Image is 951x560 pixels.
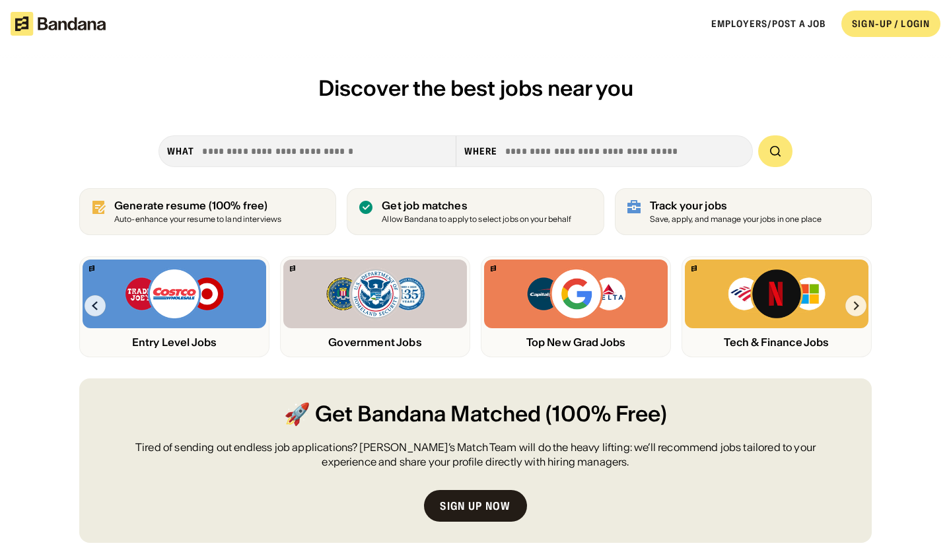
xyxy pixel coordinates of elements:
[852,18,930,30] div: SIGN-UP / LOGIN
[79,256,269,357] a: Bandana logoTrader Joe’s, Costco, Target logosEntry Level Jobs
[79,188,336,235] a: Generate resume (100% free)Auto-enhance your resume to land interviews
[284,400,541,429] span: 🚀 Get Bandana Matched
[650,199,822,212] div: Track your jobs
[491,265,496,271] img: Bandana logo
[440,501,511,511] div: Sign up now
[11,12,106,36] img: Bandana logotype
[167,145,194,157] div: what
[114,199,281,212] div: Generate resume
[845,295,866,316] img: Right Arrow
[124,267,225,320] img: Trader Joe’s, Costco, Target logos
[650,215,822,224] div: Save, apply, and manage your jobs in one place
[318,75,633,102] span: Discover the best jobs near you
[382,215,571,224] div: Allow Bandana to apply to select jobs on your behalf
[325,267,425,320] img: FBI, DHS, MWRD logos
[691,265,697,271] img: Bandana logo
[280,256,470,357] a: Bandana logoFBI, DHS, MWRD logosGovernment Jobs
[546,400,667,429] span: (100% Free)
[685,336,868,349] div: Tech & Finance Jobs
[481,256,671,357] a: Bandana logoCapital One, Google, Delta logosTop New Grad Jobs
[85,295,106,316] img: Left Arrow
[283,336,467,349] div: Government Jobs
[711,18,826,30] a: Employers/Post a job
[727,267,827,320] img: Bank of America, Netflix, Microsoft logos
[526,267,626,320] img: Capital One, Google, Delta logos
[89,265,94,271] img: Bandana logo
[615,188,872,235] a: Track your jobs Save, apply, and manage your jobs in one place
[111,440,840,470] div: Tired of sending out endless job applications? [PERSON_NAME]’s Match Team will do the heavy lifti...
[382,199,571,212] div: Get job matches
[484,336,668,349] div: Top New Grad Jobs
[682,256,872,357] a: Bandana logoBank of America, Netflix, Microsoft logosTech & Finance Jobs
[424,490,526,522] a: Sign up now
[209,199,268,212] span: (100% free)
[290,265,295,271] img: Bandana logo
[464,145,498,157] div: Where
[114,215,281,224] div: Auto-enhance your resume to land interviews
[347,188,604,235] a: Get job matches Allow Bandana to apply to select jobs on your behalf
[83,336,266,349] div: Entry Level Jobs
